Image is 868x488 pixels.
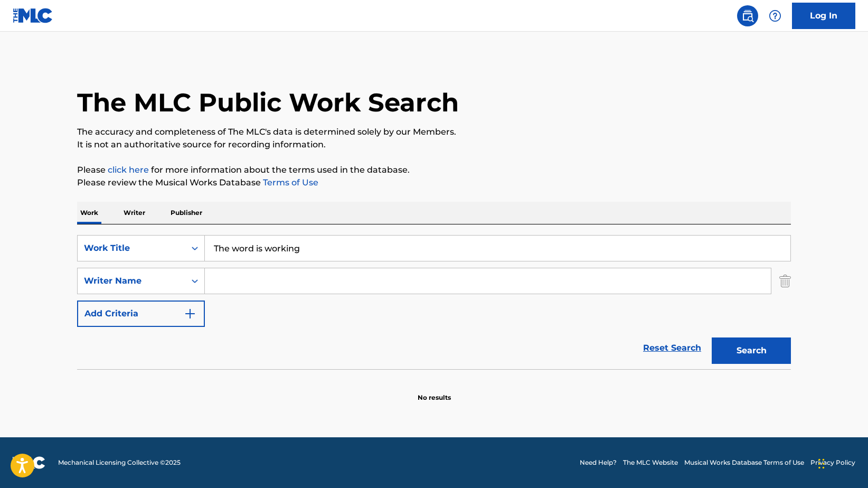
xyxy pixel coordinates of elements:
p: Please for more information about the terms used in the database. [77,164,791,176]
span: Mechanical Licensing Collective © 2025 [58,458,181,467]
a: Terms of Use [261,177,318,187]
img: 9d2ae6d4665cec9f34b9.svg [184,307,196,320]
img: search [741,10,754,22]
img: MLC Logo [13,8,53,23]
p: Writer [120,202,148,224]
a: Need Help? [580,458,617,467]
button: Add Criteria [77,301,205,327]
div: Work Title [84,242,179,255]
a: Reset Search [638,336,706,360]
button: Search [712,337,791,364]
a: Log In [792,3,855,29]
a: click here [108,165,149,175]
form: Search Form [77,235,791,369]
img: Delete Criterion [779,268,791,294]
div: Writer Name [84,275,179,287]
img: help [769,10,781,22]
div: Drag [818,448,825,480]
iframe: Chat Widget [815,437,868,488]
img: logo [13,456,45,469]
a: Privacy Policy [810,458,855,467]
p: Publisher [167,202,205,224]
p: No results [418,380,451,402]
p: It is not an authoritative source for recording information. [77,138,791,151]
p: Work [77,202,101,224]
p: Please review the Musical Works Database [77,176,791,189]
a: The MLC Website [623,458,678,467]
p: The accuracy and completeness of The MLC's data is determined solely by our Members. [77,126,791,138]
div: Help [765,5,786,26]
h1: The MLC Public Work Search [77,87,459,118]
a: Musical Works Database Terms of Use [684,458,804,467]
a: Public Search [737,5,758,26]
